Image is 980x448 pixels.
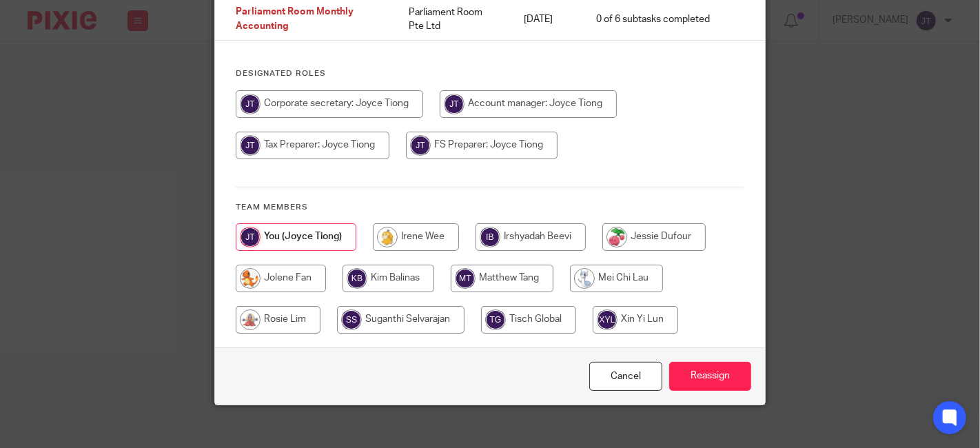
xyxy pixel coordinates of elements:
input: Reassign [669,362,751,391]
h4: Team members [236,202,744,213]
a: Close this dialog window [589,362,662,391]
p: Parliament Room Pte Ltd [409,6,496,34]
p: [DATE] [524,12,569,26]
span: Parliament Room Monthly Accounting [236,8,354,32]
h4: Designated Roles [236,68,744,79]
